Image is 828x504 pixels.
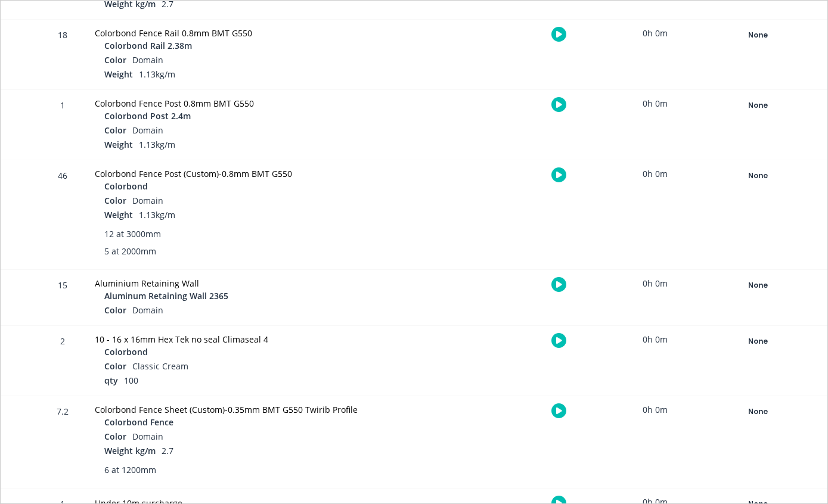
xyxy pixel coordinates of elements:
div: None [715,98,801,113]
span: Domain [132,195,163,206]
div: 10 - 16 x 16mm Hex Tek no seal Climaseal 4 [95,333,403,346]
div: None [715,278,801,293]
div: 46 [45,162,80,269]
span: Colorbond [104,346,148,358]
span: Colorbond [104,180,148,192]
span: Colorbond Post 2.4m [104,110,191,122]
button: None [714,97,801,114]
button: None [714,277,801,294]
span: Color [104,360,126,372]
div: None [715,404,801,419]
span: Domain [132,431,163,442]
div: 0h 0m [610,90,700,117]
div: Colorbond Fence Sheet (Custom)-0.35mm BMT G550 Twirib Profile [95,403,403,416]
span: 2.7 [162,445,173,456]
span: 1.13kg/m [139,139,175,150]
div: 0h 0m [610,20,700,46]
span: Color [104,304,126,316]
div: 2 [45,328,80,396]
div: Aluminium Retaining Wall [95,277,403,290]
div: 15 [45,272,80,325]
span: 5 at 2000mm [104,245,156,257]
span: Weight [104,68,133,80]
span: 1.13kg/m [139,209,175,220]
div: 1 [45,92,80,160]
span: qty [104,374,118,387]
span: 6 at 1200mm [104,463,156,476]
span: Weight [104,209,133,221]
div: None [715,334,801,349]
div: 0h 0m [610,160,700,187]
div: None [715,27,801,43]
span: Color [104,194,126,207]
span: Aluminum Retaining Wall 2365 [104,290,228,302]
div: 7.2 [45,398,80,488]
span: Domain [132,54,163,66]
span: Domain [132,304,163,316]
div: 18 [45,21,80,89]
div: 0h 0m [610,326,700,353]
span: Color [104,124,126,136]
span: 100 [124,375,138,386]
div: Colorbond Fence Rail 0.8mm BMT G550 [95,27,403,39]
span: 12 at 3000mm [104,228,161,240]
span: 1.13kg/m [139,69,175,80]
button: None [714,333,801,350]
span: Colorbond Fence [104,416,173,428]
span: Weight kg/m [104,444,156,457]
button: None [714,167,801,184]
div: 0h 0m [610,270,700,297]
span: Colorbond Rail 2.38m [104,39,192,52]
span: Color [104,430,126,443]
span: Domain [132,125,163,136]
button: None [714,27,801,43]
div: Colorbond Fence Post 0.8mm BMT G550 [95,97,403,110]
div: 0h 0m [610,396,700,423]
div: Colorbond Fence Post (Custom)-0.8mm BMT G550 [95,167,403,180]
span: Weight [104,138,133,151]
span: Color [104,54,126,66]
button: None [714,403,801,420]
div: None [715,168,801,183]
span: Classic Cream [132,360,188,372]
